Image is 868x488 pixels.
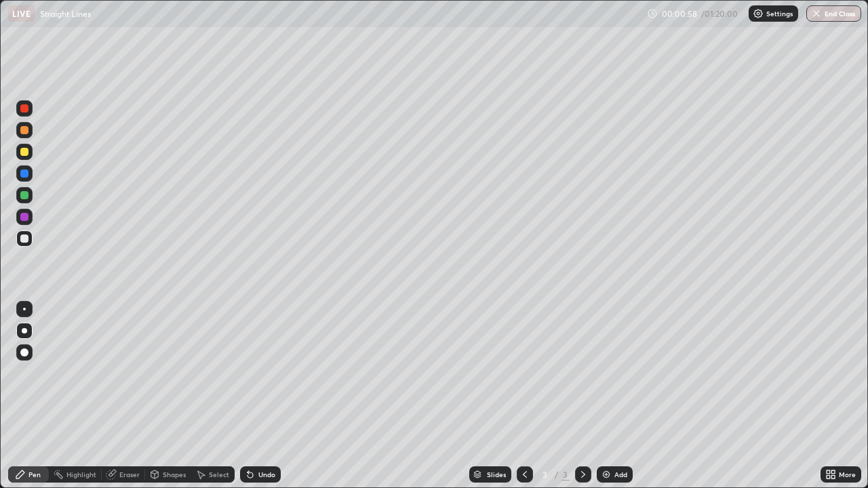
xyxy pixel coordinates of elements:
div: Eraser [119,471,140,478]
div: / [555,470,559,479]
div: Undo [258,471,275,478]
div: 3 [561,468,570,481]
p: Settings [766,10,793,17]
div: Add [614,471,627,478]
div: More [839,471,856,478]
button: End Class [806,5,861,22]
div: Pen [28,471,41,478]
img: add-slide-button [601,469,612,480]
div: Shapes [163,471,186,478]
div: 3 [538,470,552,479]
img: end-class-cross [811,8,822,19]
img: class-settings-icons [753,8,764,19]
div: Highlight [66,471,96,478]
div: Slides [487,471,506,478]
p: LIVE [12,8,31,19]
div: Select [209,471,229,478]
p: Straight Lines [40,8,91,19]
